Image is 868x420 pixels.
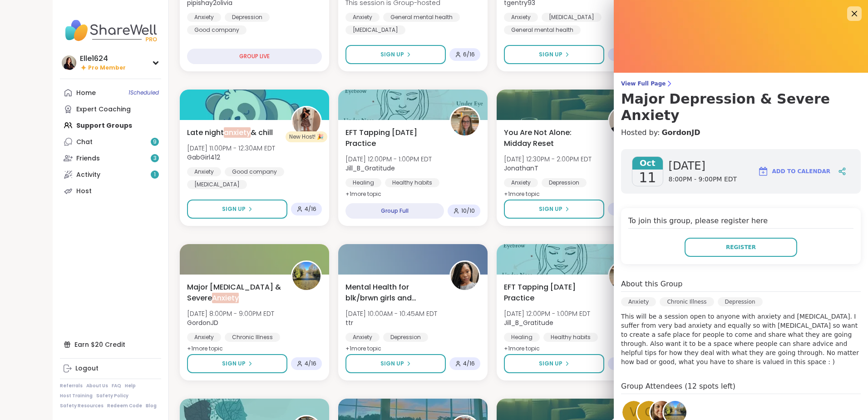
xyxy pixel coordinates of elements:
button: Sign Up [504,200,604,219]
div: Depression [718,297,763,306]
img: ShareWell Logomark [758,166,769,177]
div: Host [76,187,92,196]
button: Add to Calendar [754,160,834,182]
div: Healing [345,178,381,187]
div: Healing [504,333,540,342]
img: ShareWell Nav Logo [60,15,161,46]
span: [DATE] [669,159,737,173]
span: 3 [153,155,157,162]
span: EFT Tapping [DATE] Practice [504,282,598,304]
span: anxiety [224,127,251,138]
span: 6 / 16 [463,51,475,58]
a: Expert Coaching [60,101,161,117]
img: Jill_B_Gratitude [451,107,479,135]
span: [DATE] 8:00PM - 9:00PM EDT [187,309,274,318]
div: Elle1624 [80,54,126,64]
span: 8:00PM - 9:00PM EDT [669,175,737,184]
a: Chat9 [60,134,161,150]
span: EFT Tapping [DATE] Practice [345,127,439,149]
span: [DATE] 10:00AM - 10:45AM EDT [345,309,437,318]
div: Chronic Illness [225,333,280,342]
b: JonathanT [504,164,538,173]
span: 4 / 16 [305,360,316,367]
div: Healthy habits [543,333,598,342]
span: Mental Health for blk/brwn girls and women [345,282,439,304]
span: 11 [639,170,656,186]
span: 4 / 16 [305,205,316,213]
div: Expert Coaching [76,105,131,114]
div: Chat [76,138,93,147]
span: Late night & chill [187,127,273,138]
h3: Major Depression & Severe Anxiety [621,91,861,124]
p: This will be a session open to anyone with anxiety and [MEDICAL_DATA]. I suffer from very bad anx... [621,312,861,366]
button: Register [685,238,797,257]
a: View Full PageMajor Depression & Severe Anxiety [621,80,861,124]
a: Redeem Code [107,403,142,409]
span: You Are Not Alone: Midday Reset [504,127,598,149]
b: GordonJD [187,318,218,327]
span: Oct [632,157,663,170]
div: GROUP LIVE [187,49,322,64]
span: Sign Up [539,205,562,213]
span: [DATE] 12:30PM - 2:00PM EDT [504,155,592,164]
button: Sign Up [504,354,604,373]
span: 1 Scheduled [128,89,159,96]
div: Friends [76,154,100,163]
div: Anxiety [345,333,380,342]
button: Sign Up [187,200,287,219]
h4: Group Attendees (12 spots left) [621,381,861,394]
img: GabGirl412 [292,107,321,135]
span: 1 [154,171,156,179]
div: Anxiety [187,167,221,176]
div: Good company [187,25,247,35]
span: Sign Up [380,50,404,59]
button: Sign Up [345,45,446,64]
a: Host [60,183,161,199]
span: [DATE] 11:00PM - 12:30AM EDT [187,144,275,153]
h4: To join this group, please register here [628,215,853,229]
a: Activity1 [60,166,161,183]
div: Depression [383,333,428,342]
div: Anxiety [187,333,221,342]
a: FAQ [112,383,121,389]
div: Logout [75,364,99,373]
span: Pro Member [88,64,126,72]
a: Home1Scheduled [60,85,161,101]
div: [MEDICAL_DATA] [542,13,602,22]
div: General mental health [383,13,460,22]
span: 10 / 10 [461,207,475,215]
div: Anxiety [504,178,538,187]
div: [MEDICAL_DATA] [345,25,405,35]
h4: About this Group [621,279,682,290]
div: Healthy habits [385,178,439,187]
span: Sign Up [380,360,404,368]
span: 4 / 16 [463,360,475,367]
b: GabGirl412 [187,153,220,162]
a: About Us [86,383,108,389]
div: Activity [76,170,100,180]
span: Sign Up [539,360,562,368]
b: Jill_B_Gratitude [345,164,395,173]
b: ttr [345,318,353,327]
div: Anxiety [621,297,656,306]
span: Sign Up [539,50,562,59]
span: Add to Calendar [772,167,830,175]
a: Logout [60,360,161,377]
div: Group Full [345,203,444,219]
div: Home [76,89,96,98]
a: Host Training [60,393,93,399]
div: [MEDICAL_DATA] [187,180,247,189]
div: New Host! 🎉 [286,131,327,142]
div: Anxiety [187,13,221,22]
div: Earn $20 Credit [60,336,161,353]
a: Blog [146,403,157,409]
img: Elle1624 [62,55,76,70]
div: Anxiety [345,13,380,22]
span: Register [726,243,756,251]
a: Safety Policy [96,393,128,399]
div: Good company [225,167,284,176]
div: Depression [225,13,270,22]
b: Jill_B_Gratitude [504,318,553,327]
div: Depression [542,178,587,187]
div: Anxiety [504,13,538,22]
